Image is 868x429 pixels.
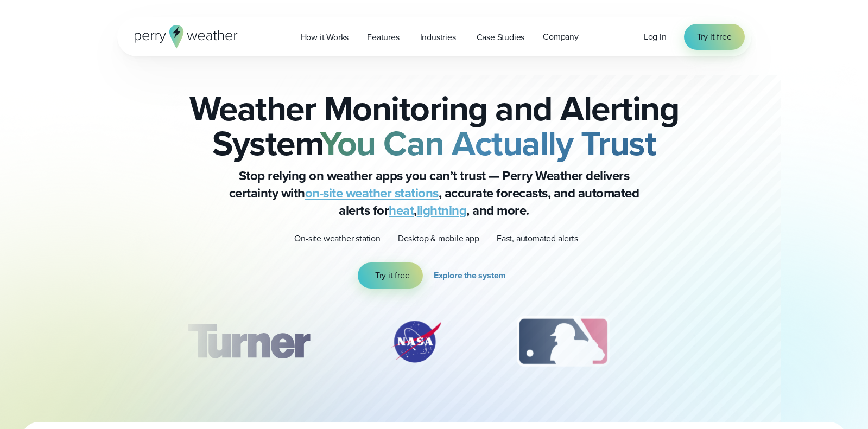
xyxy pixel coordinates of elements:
[477,31,525,44] span: Case Studies
[434,262,510,289] a: Explore the system
[684,24,745,50] a: Try it free
[378,315,454,369] img: NASA.svg
[673,315,759,369] div: 4 of 12
[389,201,414,220] a: heat
[305,183,439,203] a: on-site weather stations
[644,30,667,43] a: Log in
[217,167,651,219] p: Stop relying on weather apps you can’t trust — Perry Weather delivers certainty with , accurate f...
[673,315,759,369] img: PGA.svg
[367,31,399,44] span: Features
[497,232,578,245] p: Fast, automated alerts
[417,201,467,220] a: lightning
[467,26,534,48] a: Case Studies
[301,31,349,44] span: How it Works
[420,31,456,44] span: Industries
[294,232,380,245] p: On-site weather station
[543,30,579,43] span: Company
[375,269,410,282] span: Try it free
[378,315,454,369] div: 2 of 12
[697,30,732,43] span: Try it free
[398,232,479,245] p: Desktop & mobile app
[506,315,620,369] img: MLB.svg
[172,91,697,161] h2: Weather Monitoring and Alerting System
[434,269,506,282] span: Explore the system
[292,26,358,48] a: How it Works
[506,315,620,369] div: 3 of 12
[358,262,423,289] a: Try it free
[172,315,697,374] div: slideshow
[172,315,326,369] div: 1 of 12
[172,315,326,369] img: Turner-Construction_1.svg
[320,118,656,169] strong: You Can Actually Trust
